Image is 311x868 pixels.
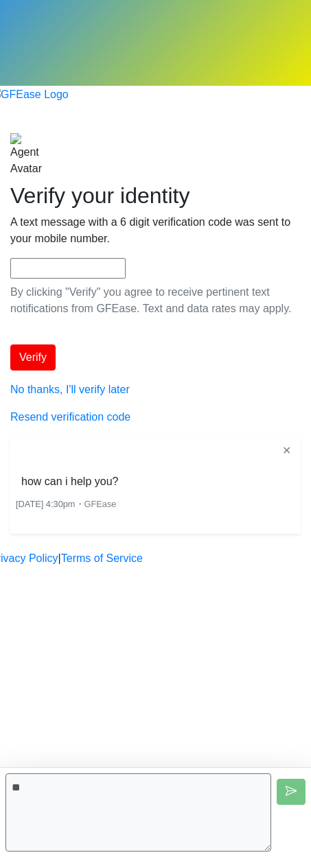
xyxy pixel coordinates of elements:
[278,442,295,460] button: ✕
[61,550,143,567] a: Terms of Service
[10,214,301,247] p: A text message with a 6 digit verification code was sent to your mobile number.
[10,384,130,395] a: No thanks, I'll verify later
[10,183,301,209] h2: Verify your identity
[58,550,61,567] a: |
[10,284,301,317] p: By clicking "Verify" you agree to receive pertinent text notifications from GFEase. Text and data...
[10,133,42,177] img: Agent Avatar
[16,499,116,509] small: ・
[16,471,124,493] li: how can i help you?
[10,344,56,371] button: Verify
[16,499,76,509] span: [DATE] 4:30pm
[84,499,117,509] span: GFEase
[10,411,130,423] a: Resend verification code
